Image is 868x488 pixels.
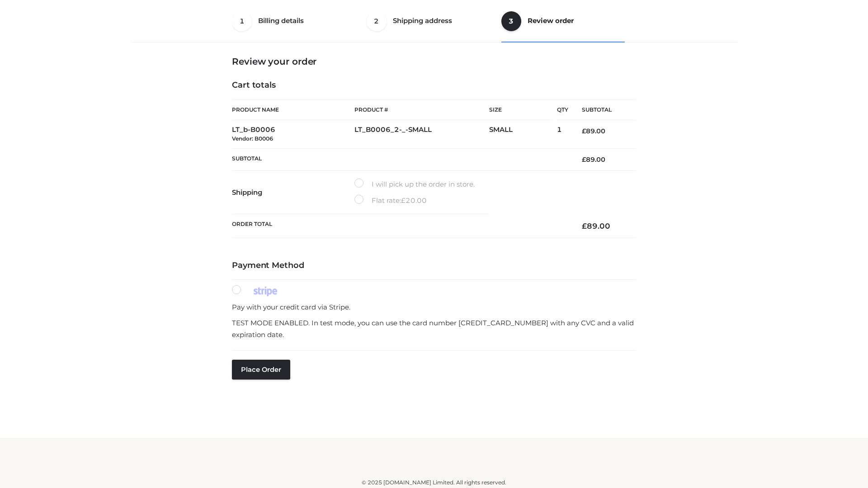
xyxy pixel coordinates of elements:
td: LT_b-B0006 [232,120,354,149]
bdi: 89.00 [582,155,605,164]
th: Product Name [232,99,354,120]
th: Subtotal [232,148,568,170]
label: I will pick up the order in store. [354,178,475,190]
bdi: 20.00 [401,196,427,205]
td: LT_B0006_2-_-SMALL [354,120,489,149]
small: Vendor: B0006 [232,135,273,142]
label: Flat rate: [354,195,427,206]
th: Order Total [232,214,568,238]
span: £ [582,127,586,135]
h4: Cart totals [232,80,636,90]
span: £ [582,221,587,230]
span: £ [582,155,586,164]
p: Pay with your credit card via Stripe. [232,301,636,313]
th: Size [489,100,552,120]
h3: Review your order [232,56,636,67]
p: TEST MODE ENABLED. In test mode, you can use the card number [CREDIT_CARD_NUMBER] with any CVC an... [232,317,636,340]
button: Place order [232,360,290,380]
h4: Payment Method [232,261,636,271]
div: © 2025 [DOMAIN_NAME] Limited. All rights reserved. [134,478,734,487]
th: Qty [557,99,568,120]
bdi: 89.00 [582,127,605,135]
td: 1 [557,120,568,149]
th: Subtotal [568,100,636,120]
th: Product # [354,99,489,120]
td: SMALL [489,120,557,149]
span: £ [401,196,406,205]
th: Shipping [232,171,354,214]
bdi: 89.00 [582,221,610,230]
